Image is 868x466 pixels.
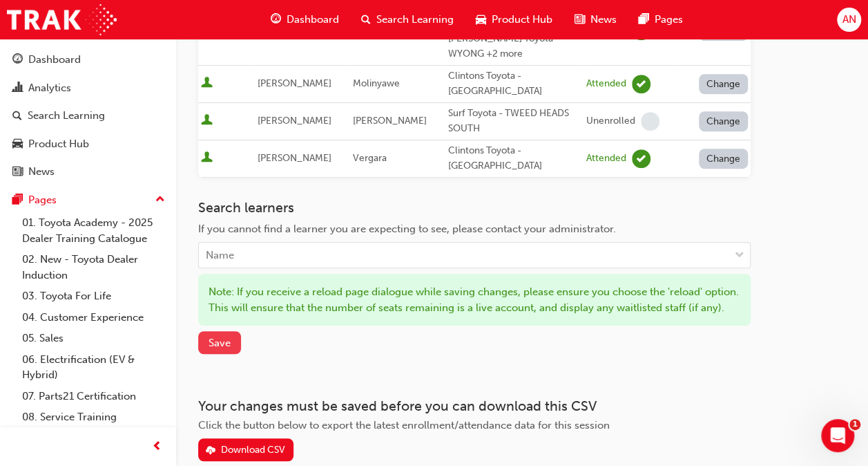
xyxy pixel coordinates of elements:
[28,136,89,152] div: Product Hub
[699,149,749,169] button: Change
[586,77,626,91] div: Attended
[201,114,213,128] span: User is active
[361,11,371,28] span: search-icon
[12,82,23,95] span: chart-icon
[735,247,744,265] span: down-icon
[198,274,751,326] div: Note: If you receive a reload page dialogue while saving changes, please ensure you choose the 'r...
[258,77,331,89] span: [PERSON_NAME]
[17,286,171,307] a: 03. Toyota For Life
[28,164,55,180] div: News
[17,212,171,249] a: 01. Toyota Academy - 2025 Dealer Training Catalogue
[17,249,171,286] a: 02. New - Toyota Dealer Induction
[586,115,635,128] div: Unenrolled
[287,12,339,28] span: Dashboard
[12,138,23,151] span: car-icon
[353,77,400,89] span: Molinyawe
[6,131,171,157] a: Product Hub
[699,111,749,131] button: Change
[201,151,213,165] span: User is active
[492,12,552,28] span: Product Hub
[198,398,751,414] h3: Your changes must be saved before you can download this CSV
[448,106,581,137] div: Surf Toyota - TWEED HEADS SOUTH
[206,445,215,457] span: download-icon
[586,152,626,165] div: Attended
[28,80,71,96] div: Analytics
[476,11,486,28] span: car-icon
[350,6,465,34] a: search-iconSearch Learning
[17,349,171,386] a: 06. Electrification (EV & Hybrid)
[28,52,81,68] div: Dashboard
[258,115,331,127] span: [PERSON_NAME]
[639,11,649,28] span: pages-icon
[201,77,213,91] span: User is active
[7,4,117,35] img: Trak
[12,54,23,66] span: guage-icon
[6,44,171,187] button: DashboardAnalyticsSearch LearningProduct HubNews
[465,6,563,34] a: car-iconProduct Hub
[849,419,860,430] span: 1
[271,11,281,28] span: guage-icon
[260,6,350,34] a: guage-iconDashboard
[206,248,234,263] div: Name
[699,74,749,94] button: Change
[632,149,650,168] span: learningRecordVerb_ATTEND-icon
[6,159,171,185] a: News
[353,115,427,127] span: [PERSON_NAME]
[258,152,331,164] span: [PERSON_NAME]
[17,386,171,407] a: 07. Parts21 Certification
[6,47,171,73] a: Dashboard
[628,6,694,34] a: pages-iconPages
[28,108,105,124] div: Search Learning
[152,438,162,456] span: prev-icon
[655,12,683,28] span: Pages
[12,194,23,207] span: pages-icon
[17,307,171,328] a: 04. Customer Experience
[6,75,171,101] a: Analytics
[376,12,454,28] span: Search Learning
[563,6,628,34] a: news-iconNews
[209,337,231,349] span: Save
[198,200,751,216] h3: Search learners
[6,103,171,129] a: Search Learning
[12,166,23,178] span: news-icon
[842,12,856,28] span: AN
[353,152,387,164] span: Vergara
[821,419,854,452] iframe: Intercom live chat
[198,331,241,354] button: Save
[12,110,22,122] span: search-icon
[448,143,581,174] div: Clintons Toyota - [GEOGRAPHIC_DATA]
[575,11,585,28] span: news-icon
[448,68,581,100] div: Clintons Toyota - [GEOGRAPHIC_DATA]
[155,191,165,209] span: up-icon
[641,112,659,131] span: learningRecordVerb_NONE-icon
[198,438,293,461] button: Download CSV
[17,328,171,349] a: 05. Sales
[6,187,171,213] button: Pages
[17,407,171,428] a: 08. Service Training
[28,192,57,208] div: Pages
[198,223,616,235] span: If you cannot find a learner you are expecting to see, please contact your administrator.
[632,75,650,93] span: learningRecordVerb_ATTEND-icon
[198,419,610,431] span: Click the button below to export the latest enrollment/attendance data for this session
[590,12,617,28] span: News
[221,444,285,456] div: Download CSV
[837,8,861,32] button: AN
